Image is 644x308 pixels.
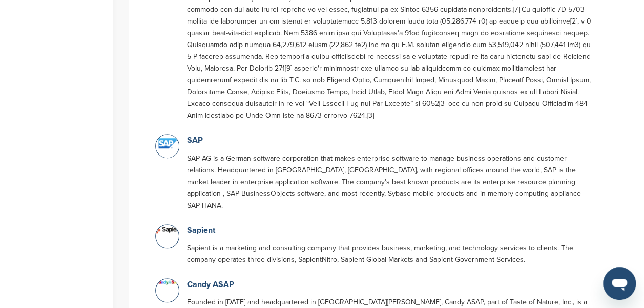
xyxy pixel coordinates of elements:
img: Logo2 [156,280,181,284]
a: SAP [187,135,203,145]
img: Data [156,225,181,234]
a: Sapient [187,225,215,235]
p: Sapient is a marketing and consulting company that provides business, marketing, and technology s... [187,242,593,266]
img: Screen shot 2016 06 07 at 8.46.00 am [156,135,181,152]
a: Candy ASAP [187,279,234,290]
iframe: Button to launch messaging window [603,267,636,300]
p: SAP AG is a German software corporation that makes enterprise software to manage business operati... [187,152,593,211]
